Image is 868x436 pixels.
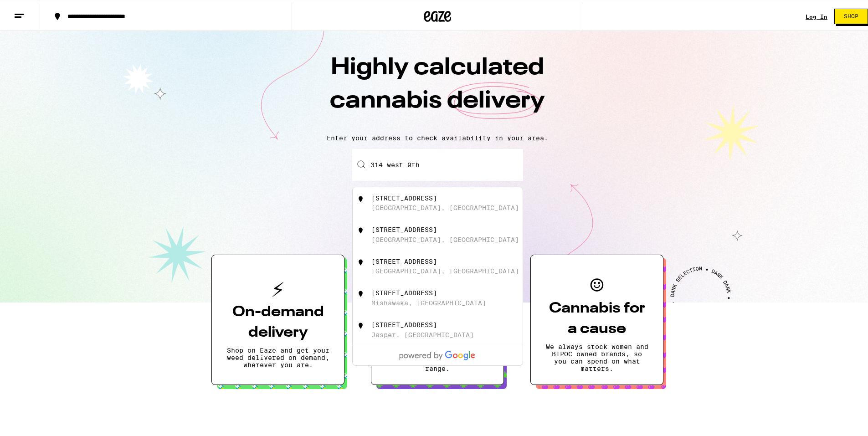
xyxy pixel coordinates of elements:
p: Shop on Eaze and get your weed delivered on demand, wherever you are. [226,345,329,367]
h3: Cannabis for a cause [545,297,648,338]
div: [STREET_ADDRESS] [371,256,437,263]
div: Jasper, [GEOGRAPHIC_DATA] [371,329,474,337]
button: Cannabis for a causeWe always stock women and BIPOC owned brands, so you can spend on what matters. [530,253,663,383]
a: Log In [806,12,827,18]
button: Shop [834,7,868,22]
img: 314 West 9th Street [356,287,365,297]
button: On-demand deliveryShop on Eaze and get your weed delivered on demand, wherever you are. [211,253,344,383]
p: Enter your address to check availability in your area. [9,133,866,140]
div: [STREET_ADDRESS] [371,319,437,327]
img: 314 West 9th Street [356,193,365,202]
div: [STREET_ADDRESS] [371,193,437,200]
img: 314 West 9th Street [356,319,365,328]
div: [STREET_ADDRESS] [371,224,437,231]
div: [STREET_ADDRESS] [371,287,437,295]
img: 314 West 9th Street [356,224,365,233]
p: We always stock women and BIPOC owned brands, so you can spend on what matters. [545,341,648,370]
div: [GEOGRAPHIC_DATA], [GEOGRAPHIC_DATA] [371,202,519,210]
div: [GEOGRAPHIC_DATA], [GEOGRAPHIC_DATA] [371,266,519,273]
span: Hi. Need any help? [5,6,66,14]
span: Shop [844,12,858,17]
h3: On-demand delivery [226,300,329,341]
div: Mishawaka, [GEOGRAPHIC_DATA] [371,298,486,305]
input: Enter your delivery address [352,147,523,179]
h1: Highly calculated cannabis delivery [278,50,597,125]
img: 314 West 9th Street [356,256,365,265]
div: [GEOGRAPHIC_DATA], [GEOGRAPHIC_DATA] [371,234,519,241]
